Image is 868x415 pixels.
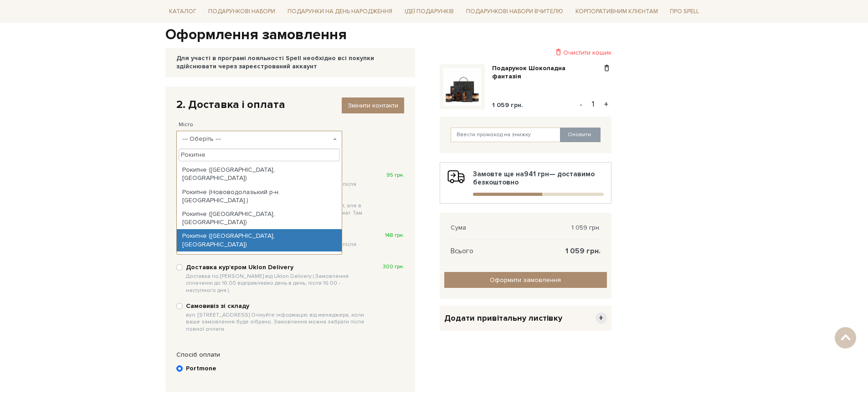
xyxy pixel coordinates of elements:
a: Про Spell [666,5,703,19]
span: 1 059 грн. [571,224,601,232]
span: Всього [451,247,473,255]
span: + [596,313,607,324]
b: Portmone [186,364,216,373]
span: 1 059 грн. [492,101,523,109]
b: Доставка курʼєром Uklon Delivery [186,263,368,294]
li: [GEOGRAPHIC_DATA] (село) ([GEOGRAPHIC_DATA],[GEOGRAPHIC_DATA]) [177,251,342,273]
button: Оновити [560,128,601,142]
div: Спосіб оплати [172,351,409,359]
li: Рокитне ([GEOGRAPHIC_DATA], [GEOGRAPHIC_DATA]) [177,207,342,229]
li: Рокитне ([GEOGRAPHIC_DATA], [GEOGRAPHIC_DATA]) [177,229,342,251]
span: 148 грн. [385,232,404,239]
a: Корпоративним клієнтам [572,5,662,19]
span: 300 грн. [383,263,404,271]
div: Для участі в програмі лояльності Spell необхідно всі покупки здійснювати через зареєстрований акк... [176,54,404,71]
a: Каталог [165,5,200,19]
li: Рокитне (Нововодолазький р-н. [GEOGRAPHIC_DATA].) [177,185,342,207]
span: Доставка по [PERSON_NAME] від Uklon Delivery ( Замовлення сплаченні до 16:00 відправляємо день в ... [186,273,368,294]
button: + [601,97,611,111]
span: вул. [STREET_ADDRESS] Очікуйте інформацію від менеджера, коли ваше замовлення буде зібрано. Замов... [186,312,368,333]
a: Подарункові набори Вчителю [462,4,567,19]
span: --- Оберіть --- [182,134,331,143]
label: Місто [179,121,193,129]
a: Подарунок Шоколадна фантазія [492,64,602,81]
div: Спосіб доставки [172,158,409,166]
span: --- Оберіть --- [176,131,343,147]
h1: Оформлення замовлення [165,26,703,45]
a: Подарункові набори [205,5,279,19]
input: Ввести промокод на знижку [451,128,561,142]
span: Сума [451,224,466,232]
b: Самовивіз зі складу [186,302,368,333]
li: Рокитне ([GEOGRAPHIC_DATA], [GEOGRAPHIC_DATA]) [177,163,342,185]
a: Подарунки на День народження [284,5,396,19]
span: 95 грн. [386,172,404,179]
span: Додати привітальну листівку [444,313,562,323]
div: 2. Доставка і оплата [176,97,404,112]
b: 941 грн [524,170,549,178]
span: Змінити контакти [348,102,398,109]
span: Оформити замовлення [490,276,561,284]
div: Очистити кошик [440,48,611,57]
span: 1 059 грн. [565,247,601,255]
a: Ідеї подарунків [401,5,457,19]
div: Замовте ще на — доставимо безкоштовно [447,170,604,196]
button: - [576,97,586,111]
img: Подарунок Шоколадна фантазія [443,68,481,106]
